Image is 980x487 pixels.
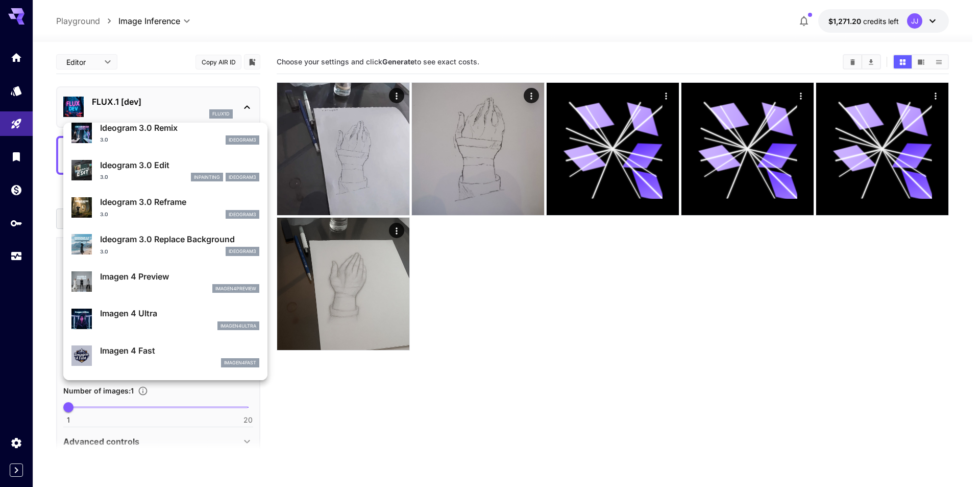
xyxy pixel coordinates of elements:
[100,136,108,144] p: 3.0
[71,303,259,334] div: Imagen 4 Ultraimagen4ultra
[100,248,108,256] p: 3.0
[71,192,259,223] div: Ideogram 3.0 Reframe3.0ideogram3
[71,229,259,260] div: Ideogram 3.0 Replace Background3.0ideogram3
[215,285,256,292] p: imagen4preview
[100,159,259,171] p: Ideogram 3.0 Edit
[194,174,220,181] p: inpainting
[100,196,259,208] p: Ideogram 3.0 Reframe
[100,344,259,357] p: Imagen 4 Fast
[71,118,259,149] div: Ideogram 3.0 Remix3.0ideogram3
[229,136,256,144] p: ideogram3
[71,155,259,186] div: Ideogram 3.0 Edit3.0inpaintingideogram3
[229,174,256,181] p: ideogram3
[224,359,256,366] p: imagen4fast
[100,270,259,283] p: Imagen 4 Preview
[100,173,108,181] p: 3.0
[71,340,259,372] div: Imagen 4 Fastimagen4fast
[100,122,259,134] p: Ideogram 3.0 Remix
[229,248,256,255] p: ideogram3
[100,307,259,319] p: Imagen 4 Ultra
[100,233,259,245] p: Ideogram 3.0 Replace Background
[220,322,256,330] p: imagen4ultra
[229,211,256,218] p: ideogram3
[100,211,108,218] p: 3.0
[71,266,259,297] div: Imagen 4 Previewimagen4preview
